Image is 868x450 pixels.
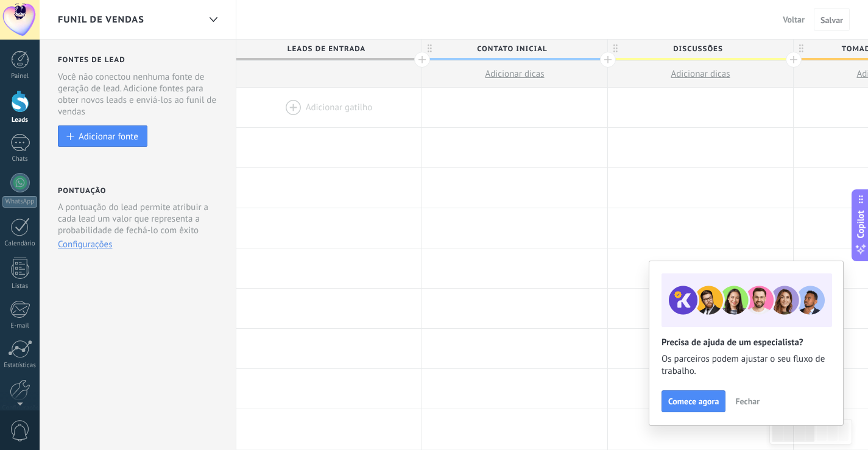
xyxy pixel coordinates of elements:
h2: Fontes de lead [58,55,220,65]
span: Discussões [608,40,787,58]
div: Adicionar fonte [79,131,138,141]
button: Salvar [814,8,850,31]
div: Leads de entrada [236,40,422,58]
div: Calendário [2,240,38,248]
div: WhatsApp [2,196,37,208]
h2: Precisa de ajuda de um especialista? [662,337,831,348]
div: Chats [2,155,38,163]
span: Comece agora [668,397,719,406]
div: Estatísticas [2,362,38,370]
span: Fechar [735,397,760,406]
span: Adicionar dicas [485,68,544,80]
div: Listas [2,283,38,290]
div: Discussões [608,40,793,58]
button: Adicionar fonte [58,125,147,147]
div: Você não conectou nenhuma fonte de geração de lead. Adicione fontes para obter novos leads e envi... [58,71,220,118]
div: Painel [2,72,38,80]
button: Voltar [778,10,810,29]
span: Os parceiros podem ajustar o seu fluxo de trabalho. [662,353,831,378]
p: A pontuação do lead permite atribuir a cada lead um valor que representa a probabilidade de fechá... [58,202,210,236]
span: Voltar [783,14,805,25]
button: Adicionar dicas [608,61,793,87]
div: Leads [2,116,38,124]
button: Fechar [730,392,765,410]
span: Adicionar dicas [671,68,730,80]
div: Contato inicial [422,40,607,58]
button: Configurações [58,239,112,250]
span: Salvar [820,16,843,24]
span: Contato inicial [422,40,601,58]
button: Adicionar dicas [422,61,607,87]
h2: Pontuação [58,186,107,195]
span: Copilot [855,210,867,238]
button: Comece agora [662,390,725,412]
span: Leads de entrada [236,40,415,58]
div: E-mail [2,322,38,330]
div: Funil de vendas [203,8,224,32]
span: Funil de vendas [58,14,144,26]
